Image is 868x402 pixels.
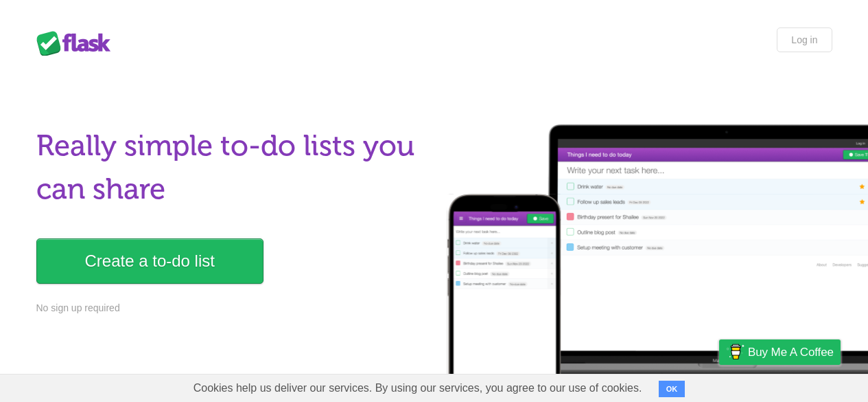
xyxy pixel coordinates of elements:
[726,340,744,364] img: Buy me a coffee
[36,124,426,211] h1: Really simple to-do lists you can share
[659,381,685,397] button: OK
[36,238,263,284] a: Create a to-do list
[719,339,841,365] a: Buy me a coffee
[36,31,119,56] div: Flask Lists
[748,340,834,364] span: Buy me a coffee
[36,301,426,315] p: No sign up required
[777,27,832,52] a: Log in
[180,375,656,402] span: Cookies help us deliver our services. By using our services, you agree to our use of cookies.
